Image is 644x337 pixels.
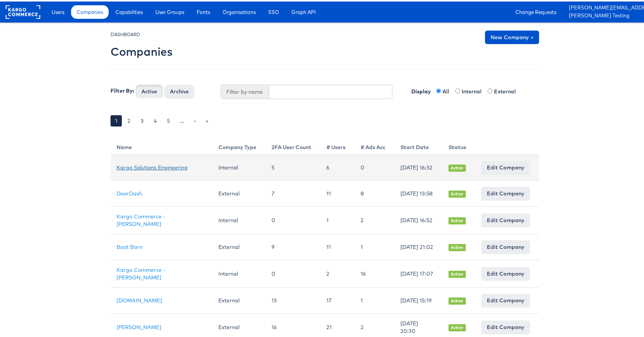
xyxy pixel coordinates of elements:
[212,205,265,233] td: Internal
[71,4,109,17] a: Companies
[262,4,285,17] a: SSO
[355,205,394,233] td: 2
[212,179,265,205] td: External
[494,86,520,94] label: External
[569,3,644,11] a: [PERSON_NAME][EMAIL_ADDRESS][PERSON_NAME][DOMAIN_NAME]
[510,4,562,17] a: Change Requests
[265,153,320,179] td: 5
[320,259,355,286] td: 2
[449,269,466,276] span: Active
[481,185,530,199] a: Edit Company
[117,189,142,195] a: DoorDash
[481,239,530,252] a: Edit Company
[201,114,213,125] a: »
[394,179,442,205] td: [DATE] 13:58
[394,205,442,233] td: [DATE] 16:52
[189,114,200,125] a: ›
[355,179,394,205] td: 8
[449,189,466,196] span: Active
[404,83,435,94] label: Display
[320,136,355,153] th: # Users
[136,114,148,125] a: 3
[394,259,442,286] td: [DATE] 17:07
[115,7,143,14] span: Capabilities
[481,159,530,173] a: Edit Company
[197,7,210,14] span: Fonts
[265,259,320,286] td: 0
[481,212,530,226] a: Edit Company
[77,7,103,14] span: Companies
[449,242,466,250] span: Active
[223,7,256,14] span: Organisations
[111,30,140,36] small: DASHBOARD
[355,259,394,286] td: 16
[485,29,539,43] a: New Company +
[355,153,394,179] td: 0
[449,296,466,303] span: Active
[150,4,190,17] a: User Groups
[111,114,122,125] a: 1
[221,83,269,98] span: Filter by name
[52,7,64,14] span: Users
[164,83,194,97] button: Archive
[212,259,265,286] td: Internal
[394,233,442,259] td: [DATE] 21:02
[117,322,161,329] a: [PERSON_NAME]
[176,114,188,125] a: …
[265,136,320,153] th: 2FA User Count
[117,265,165,279] a: Kargo Commerce - [PERSON_NAME]
[155,7,184,14] span: User Groups
[162,114,174,125] a: 5
[355,136,394,153] th: # Ads Acc
[265,179,320,205] td: 7
[265,205,320,233] td: 0
[110,4,148,17] a: Capabilities
[286,4,321,17] a: Graph API
[320,205,355,233] td: 1
[569,11,644,18] a: [PERSON_NAME] Testing
[320,286,355,312] td: 17
[212,233,265,259] td: External
[111,136,212,153] th: Name
[136,83,163,97] button: Active
[394,153,442,179] td: [DATE] 16:32
[123,114,135,125] a: 2
[265,286,320,312] td: 13
[442,136,475,153] th: Status
[111,44,173,56] h2: Companies
[442,86,454,94] label: All
[320,179,355,205] td: 11
[449,323,466,330] span: Active
[481,292,530,306] a: Edit Company
[449,163,466,170] span: Active
[265,233,320,259] td: 9
[217,4,261,17] a: Organisations
[149,114,161,125] a: 4
[355,233,394,259] td: 1
[191,4,216,17] a: Fonts
[394,286,442,312] td: [DATE] 15:19
[355,286,394,312] td: 1
[481,319,530,332] a: Edit Company
[394,136,442,153] th: Start Date
[212,153,265,179] td: Internal
[117,296,162,302] a: [DOMAIN_NAME]
[320,233,355,259] td: 11
[212,286,265,312] td: External
[117,163,188,169] a: Kargo Solutions Engineering
[291,7,316,14] span: Graph API
[449,216,466,223] span: Active
[117,212,165,226] a: Kargo Commerce - [PERSON_NAME]
[212,136,265,153] th: Company Type
[462,86,486,94] label: Internal
[46,4,70,17] a: Users
[320,153,355,179] td: 6
[481,265,530,279] a: Edit Company
[111,85,134,93] label: Filter By:
[117,242,142,249] a: Boot Barn
[268,7,279,14] span: SSO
